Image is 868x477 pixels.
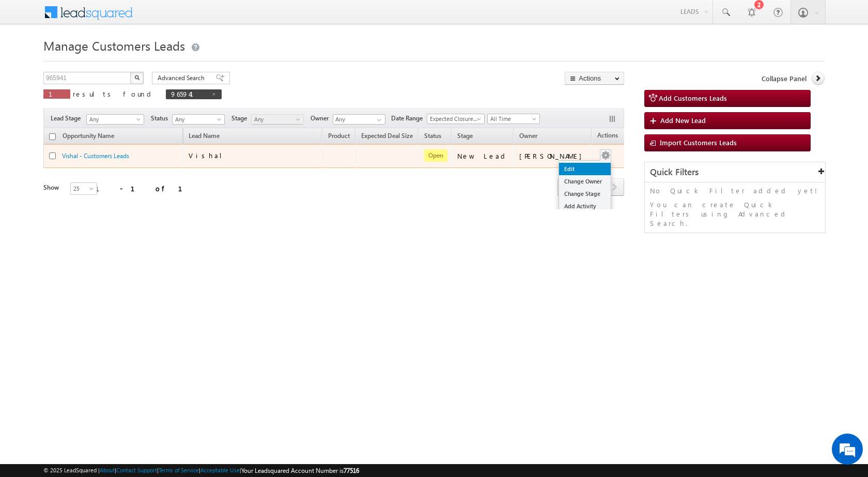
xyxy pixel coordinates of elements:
span: Import Customers Leads [660,138,737,147]
span: All Time [488,114,537,124]
span: 965941 [171,89,206,98]
a: About [100,467,115,473]
a: Any [251,114,304,125]
span: Any [87,115,141,124]
span: Actions [592,130,623,143]
span: Product [328,132,350,140]
input: Check all records [49,133,56,140]
span: Opportunity Name [63,132,114,140]
span: Lead Name [183,130,225,144]
span: Advanced Search [158,73,208,83]
a: Contact Support [116,467,157,473]
a: Change Owner [559,175,611,188]
a: Status [419,130,446,144]
span: Add New Lead [660,116,706,125]
div: Show [43,183,62,192]
span: 77516 [344,467,359,474]
span: Any [173,115,222,124]
span: Status [151,114,172,123]
button: Actions [565,72,624,85]
span: prev [557,178,577,196]
a: prev [557,179,577,196]
a: Acceptable Use [200,467,240,473]
input: Type to Search [333,114,385,125]
a: Stage [452,130,478,144]
span: Lead Stage [51,114,85,123]
a: Add Activity [559,200,611,212]
span: Add Customers Leads [659,94,727,102]
a: All Time [487,114,540,124]
span: Open [424,149,447,162]
span: next [605,178,624,196]
span: Expected Deal Size [361,132,413,140]
span: Owner [311,114,333,123]
a: Vishal - Customers Leads [62,152,129,160]
a: Show All Items [371,115,384,125]
a: Expected Deal Size [356,130,418,144]
a: Any [172,114,225,125]
span: Manage Customers Leads [43,37,185,54]
span: Date Range [391,114,427,123]
span: 1 [49,89,65,98]
span: Any [252,115,301,124]
span: results found [73,89,155,98]
a: 25 [70,182,97,195]
span: Your Leadsquared Account Number is [241,467,359,474]
a: next [605,179,624,196]
p: You can create Quick Filters using Advanced Search. [650,200,820,228]
a: Change Stage [559,188,611,200]
div: 1 - 1 of 1 [95,182,195,194]
a: Edit [559,163,611,175]
img: Search [134,75,139,80]
span: Collapse Panel [762,74,807,83]
div: [PERSON_NAME] [519,151,587,161]
span: Expected Closure Date [427,114,481,124]
a: Opportunity Name [57,130,119,144]
span: 25 [71,184,98,193]
a: Any [86,114,144,125]
span: Stage [457,132,473,140]
div: Quick Filters [645,162,825,182]
span: Owner [519,132,537,140]
a: Expected Closure Date [427,114,485,124]
span: Vishal [189,151,230,160]
span: © 2025 LeadSquared | | | | | [43,466,359,475]
span: Stage [231,114,251,123]
a: Terms of Service [159,467,199,473]
p: No Quick Filter added yet! [650,186,820,195]
div: New Lead [457,151,509,161]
